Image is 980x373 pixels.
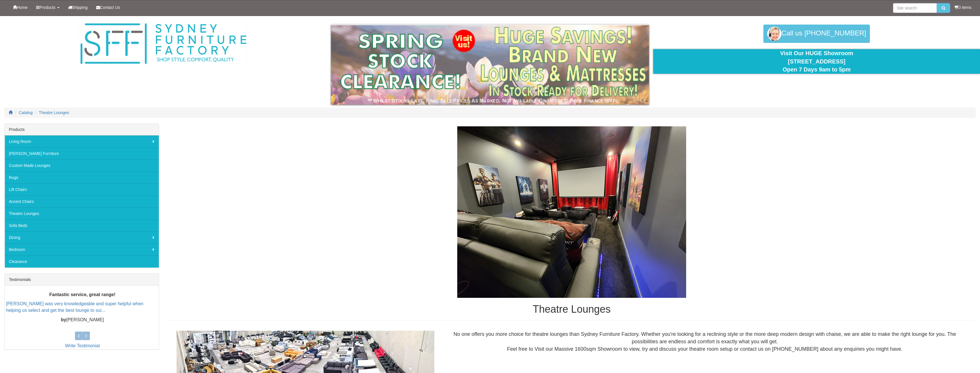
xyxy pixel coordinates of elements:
a: Sofa Beds [5,220,159,232]
a: [PERSON_NAME] Furniture [5,147,159,159]
div: No one offers you more choice for theatre lounges than Sydney Furniture Factory. Whether you're l... [439,331,971,353]
li: 0 items [955,5,971,10]
b: Fantastic service, great range! [49,292,115,297]
span: Contact Us [100,5,120,10]
a: Theatre Lounges [5,208,159,220]
a: Clearance [5,256,159,268]
a: Shipping [64,0,92,15]
img: Sydney Furniture Factory [78,22,249,66]
span: Home [17,5,27,10]
img: spring-sale.gif [331,25,649,105]
a: Dining [5,232,159,244]
a: [PERSON_NAME] was very knowledgeable and super helpful when helping us select and get the best lo... [6,302,143,313]
a: Catalog [19,110,33,115]
a: Products [32,0,64,15]
input: Site search [893,3,937,13]
a: Bedroom [5,244,159,256]
a: Contact Us [92,0,124,15]
div: Products [5,124,159,135]
a: Rugs [5,171,159,183]
img: Theatre Lounges [457,126,686,298]
a: Lift Chairs [5,183,159,196]
a: Living Room [5,135,159,147]
a: Write Testimonial [65,343,100,348]
div: Testimonials [5,274,159,286]
div: Visit Our HUGE Showroom [STREET_ADDRESS] Open 7 Days 9am to 5pm [658,49,976,74]
a: Theatre Lounges [39,110,69,115]
span: Products [39,5,55,10]
a: Home [9,0,32,15]
h1: Theatre Lounges [168,304,976,315]
p: [PERSON_NAME] [6,317,159,323]
b: by [61,317,66,322]
span: Shipping [72,5,88,10]
a: Custom Made Lounges [5,159,159,171]
a: Accent Chairs [5,196,159,208]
